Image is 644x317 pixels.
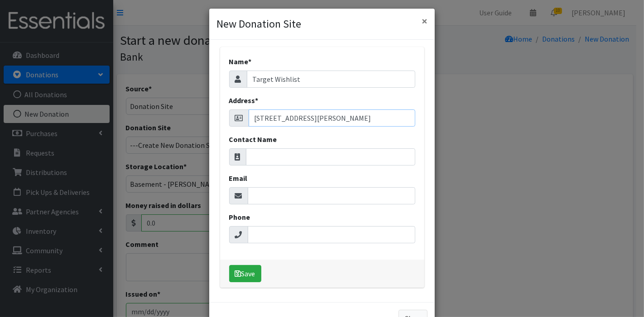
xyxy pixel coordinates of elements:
[229,134,277,145] label: Contact Name
[229,212,250,222] label: Phone
[229,173,248,184] label: Email
[229,265,261,282] button: Save
[255,96,259,105] abbr: required
[229,95,259,106] label: Address
[216,16,301,32] h4: New Donation Site
[249,57,252,66] abbr: required
[414,9,435,34] button: ×
[229,56,252,67] label: Name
